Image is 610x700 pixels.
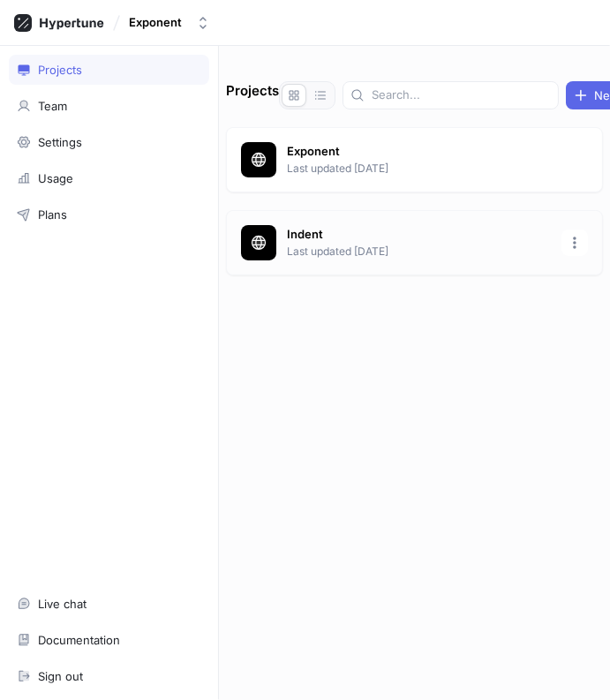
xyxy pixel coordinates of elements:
a: Plans [9,199,209,230]
input: Search... [372,87,551,104]
a: Usage [9,163,209,193]
p: Projects [226,81,279,109]
a: Projects [9,55,209,85]
div: Documentation [38,633,120,647]
div: Projects [38,63,82,77]
div: Usage [38,171,73,185]
p: Last updated [DATE] [287,244,551,260]
div: Live chat [38,597,87,611]
p: Indent [287,226,551,244]
p: Last updated [DATE] [287,161,551,177]
div: Sign out [38,669,83,683]
div: Settings [38,135,82,149]
div: Exponent [129,15,182,30]
a: Settings [9,127,209,157]
a: Team [9,91,209,121]
p: Exponent [287,143,551,161]
button: Exponent [122,8,217,37]
div: Plans [38,207,67,222]
div: Team [38,99,67,113]
a: Documentation [9,625,209,655]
